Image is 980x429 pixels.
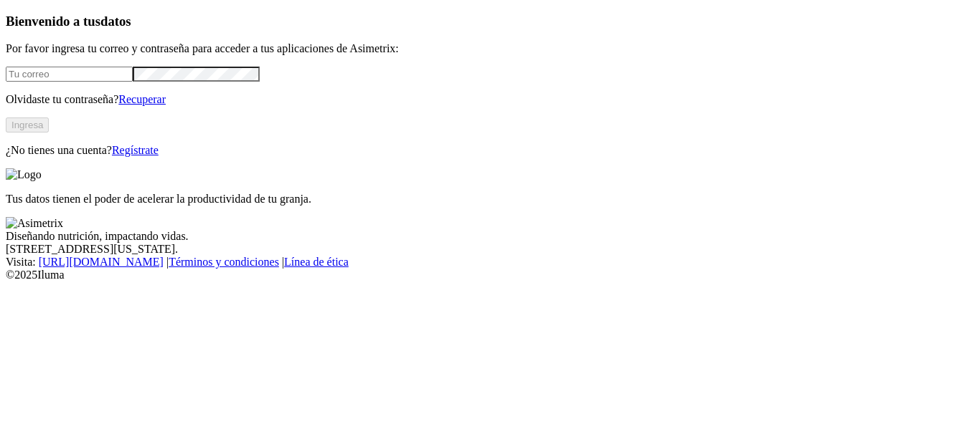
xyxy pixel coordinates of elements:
[6,93,974,106] p: Olvidaste tu contraseña?
[6,230,974,243] div: Diseñando nutrición, impactando vidas.
[6,14,974,29] h3: Bienvenido a tus
[39,256,164,268] a: [URL][DOMAIN_NAME]
[6,243,974,256] div: [STREET_ADDRESS][US_STATE].
[6,117,49,132] button: Ingresa
[100,14,131,29] span: datos
[284,256,349,268] a: Línea de ética
[6,168,42,181] img: Logo
[6,256,974,269] div: Visita : | |
[6,144,974,157] p: ¿No tienes una cuenta?
[6,67,133,82] input: Tu correo
[6,193,974,206] p: Tus datos tienen el poder de acelerar la productividad de tu granja.
[6,42,974,55] p: Por favor ingresa tu correo y contraseña para acceder a tus aplicaciones de Asimetrix:
[112,144,159,156] a: Regístrate
[118,93,166,105] a: Recuperar
[6,269,974,281] div: © 2025 Iluma
[169,256,279,268] a: Términos y condiciones
[6,217,63,230] img: Asimetrix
